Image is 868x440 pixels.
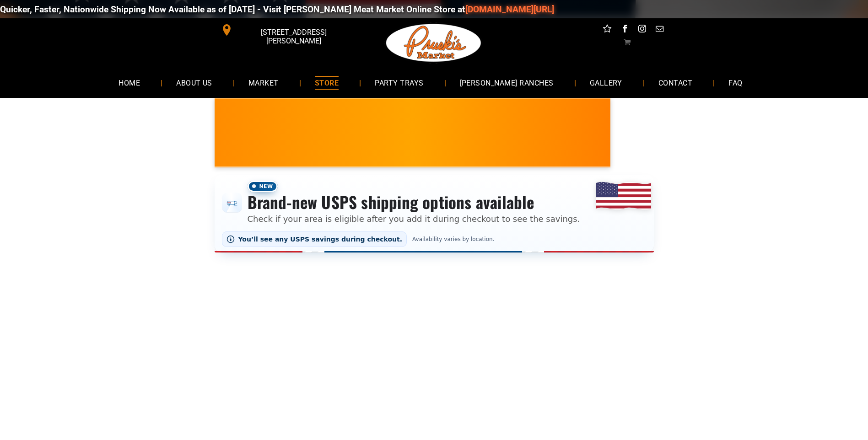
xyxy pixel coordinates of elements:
[601,23,613,37] a: Social network
[234,23,352,50] span: [STREET_ADDRESS][PERSON_NAME]
[619,23,631,37] a: facebook
[238,236,403,243] span: You’ll see any USPS savings during checkout.
[653,23,665,37] a: email
[465,4,554,15] a: [DOMAIN_NAME][URL]
[105,70,154,95] a: HOME
[446,70,567,95] a: [PERSON_NAME] RANCHES
[215,175,654,252] div: Shipping options announcement
[410,236,496,242] span: Availability varies by location.
[248,181,278,192] span: New
[645,70,706,95] a: CONTACT
[715,70,756,95] a: FAQ
[248,213,580,225] p: Check if your area is eligible after you add it during checkout to see the savings.
[361,70,437,95] a: PARTY TRAYS
[301,70,352,95] a: STORE
[235,70,292,95] a: MARKET
[636,23,648,37] a: instagram
[384,18,483,68] img: Pruski-s+Market+HQ+Logo2-1920w.png
[162,70,226,95] a: ABOUT US
[215,23,355,37] a: [STREET_ADDRESS][PERSON_NAME]
[248,192,580,212] h3: Brand-new USPS shipping options available
[576,70,636,95] a: GALLERY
